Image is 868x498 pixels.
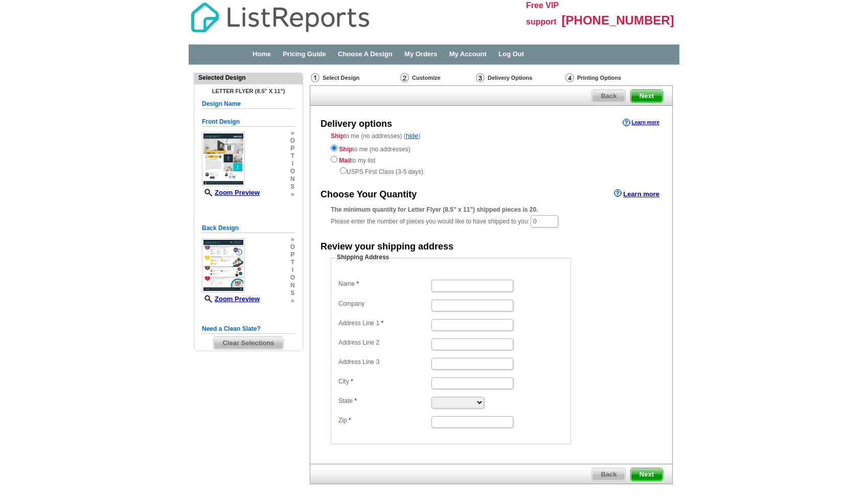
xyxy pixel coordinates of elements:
[449,50,487,58] a: My Account
[321,240,453,254] div: Review your shipping address
[336,253,390,262] legend: Shipping Address
[631,468,663,481] span: Next
[338,319,430,328] label: Address Line 1
[290,145,295,152] span: p
[338,416,430,425] label: Zip
[331,165,652,176] div: USPS First Class (3-5 days)
[253,50,271,58] a: Home
[214,337,283,349] span: Clear Selections
[290,191,295,198] span: »
[202,324,295,334] h5: Need a Clean Slate?
[290,175,295,183] span: n
[614,189,659,197] a: Learn more
[399,73,475,83] div: Customize
[404,50,437,58] a: My Orders
[290,129,295,137] span: »
[321,118,392,131] div: Delivery options
[476,73,485,82] img: Delivery Options
[592,90,625,102] span: Back
[338,300,430,308] label: Company
[202,117,295,127] h5: Front Design
[290,259,295,266] span: t
[400,73,409,82] img: Customize
[290,137,295,145] span: o
[290,274,295,282] span: o
[339,146,352,153] strong: Ship
[331,205,652,214] div: The minimum quantity for Letter Flyer (8.5" x 11") shipped pieces is 20.
[498,50,524,58] a: Log Out
[331,143,652,176] div: to me (no addresses) to my list
[290,297,295,305] span: »
[202,88,295,94] h4: Letter Flyer (8.5" x 11")
[338,358,430,367] label: Address Line 3
[565,73,574,82] img: Printing Options & Summary
[339,157,351,164] strong: Mail
[406,132,419,140] a: hide
[290,251,295,259] span: p
[290,168,295,175] span: o
[290,266,295,274] span: i
[631,90,663,102] span: Next
[591,468,626,481] a: Back
[290,183,295,191] span: s
[592,468,625,481] span: Back
[310,73,399,85] div: Select Design
[475,73,564,85] div: Delivery Options
[338,50,393,58] a: Choose A Design
[202,238,245,292] img: small-thumb.jpg
[623,119,659,127] a: Learn more
[331,205,652,229] div: Please enter the number of pieces you would like to have shipped to you:
[591,89,626,103] a: Back
[194,73,303,82] div: Selected Design
[202,223,295,233] h5: Back Design
[290,289,295,297] span: s
[338,280,430,288] label: Name
[202,99,295,109] h5: Design Name
[290,243,295,251] span: o
[526,1,559,26] span: Free VIP support
[338,377,430,386] label: City
[310,131,672,176] div: to me (no addresses) ( )
[202,132,245,186] img: small-thumb.jpg
[202,189,260,196] a: Zoom Preview
[202,295,260,303] a: Zoom Preview
[338,338,430,347] label: Address Line 2
[564,73,655,83] div: Printing Options
[290,236,295,243] span: »
[290,282,295,289] span: n
[283,50,326,58] a: Pricing Guide
[331,132,344,140] strong: Ship
[321,188,417,201] div: Choose Your Quantity
[338,397,430,405] label: State
[562,13,674,27] span: [PHONE_NUMBER]
[311,73,319,82] img: Select Design
[290,160,295,168] span: i
[290,152,295,160] span: t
